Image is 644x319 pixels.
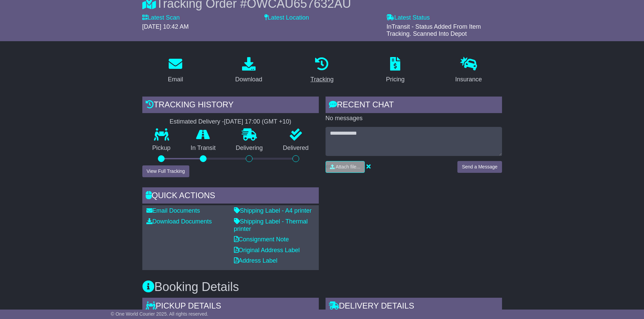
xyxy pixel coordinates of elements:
[457,161,502,173] button: Send a Message
[234,218,308,232] a: Shipping Label - Thermal printer
[142,118,319,126] div: Estimated Delivery -
[226,144,273,152] p: Delivering
[455,75,482,84] div: Insurance
[264,14,309,22] label: Latest Location
[234,236,289,243] a: Consignment Note
[306,55,338,86] a: Tracking
[273,144,319,152] p: Delivered
[111,311,209,317] span: © One World Courier 2025. All rights reserved.
[326,115,502,122] p: No messages
[163,55,187,86] a: Email
[142,298,319,316] div: Pickup Details
[142,14,180,22] label: Latest Scan
[326,97,502,115] div: RECENT CHAT
[386,75,405,84] div: Pricing
[146,218,212,225] a: Download Documents
[142,144,181,152] p: Pickup
[386,23,481,37] span: InTransit - Status Added From Item Tracking. Scanned Into Depot
[142,23,189,30] span: [DATE] 10:42 AM
[234,257,278,264] a: Address Label
[326,298,502,316] div: Delivery Details
[234,207,312,214] a: Shipping Label - A4 printer
[181,144,226,152] p: In Transit
[168,75,183,84] div: Email
[382,55,409,86] a: Pricing
[451,55,486,86] a: Insurance
[310,75,333,84] div: Tracking
[146,207,200,214] a: Email Documents
[142,187,319,206] div: Quick Actions
[234,247,300,254] a: Original Address Label
[142,280,502,294] h3: Booking Details
[235,75,262,84] div: Download
[386,14,430,22] label: Latest Status
[142,165,189,177] button: View Full Tracking
[224,118,291,126] div: [DATE] 17:00 (GMT +10)
[142,97,319,115] div: Tracking history
[231,55,267,86] a: Download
